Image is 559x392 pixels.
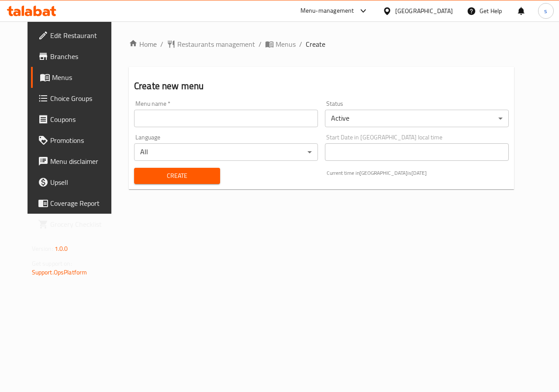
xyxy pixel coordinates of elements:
p: Current time in [GEOGRAPHIC_DATA] is [DATE] [327,169,509,177]
a: Menus [265,39,296,49]
span: Get support on: [32,258,72,269]
a: Grocery Checklist [31,214,121,235]
span: Choice Groups [50,93,114,104]
span: Menu disclaimer [50,156,114,167]
li: / [259,39,262,49]
span: Menus [52,72,114,83]
li: / [160,39,163,49]
span: Promotions [50,135,114,146]
span: Create [141,170,213,181]
span: Create [306,39,325,49]
a: Edit Restaurant [31,25,121,46]
a: Menu disclaimer [31,151,121,172]
a: Support.OpsPlatform [32,267,87,278]
a: Coupons [31,109,121,130]
span: Coverage Report [50,198,114,208]
span: s [544,6,547,16]
a: Choice Groups [31,88,121,109]
span: 1.0.0 [55,243,68,254]
nav: breadcrumb [129,39,514,49]
a: Branches [31,46,121,67]
div: Active [325,110,509,127]
a: Promotions [31,130,121,151]
a: Upsell [31,172,121,193]
button: Create [134,168,220,184]
div: Menu-management [300,6,354,16]
span: Grocery Checklist [50,219,114,229]
li: / [299,39,302,49]
span: Version: [32,243,53,254]
span: Upsell [50,177,114,187]
a: Coverage Report [31,193,121,214]
div: All [134,143,318,161]
a: Restaurants management [167,39,255,49]
a: Home [129,39,157,49]
div: [GEOGRAPHIC_DATA] [395,6,453,16]
span: Edit Restaurant [50,30,114,41]
span: Menus [276,39,296,49]
h2: Create new menu [134,80,509,93]
input: Please enter Menu name [134,110,318,127]
a: Menus [31,67,121,88]
span: Restaurants management [177,39,255,49]
span: Branches [50,51,114,62]
span: Coupons [50,114,114,125]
